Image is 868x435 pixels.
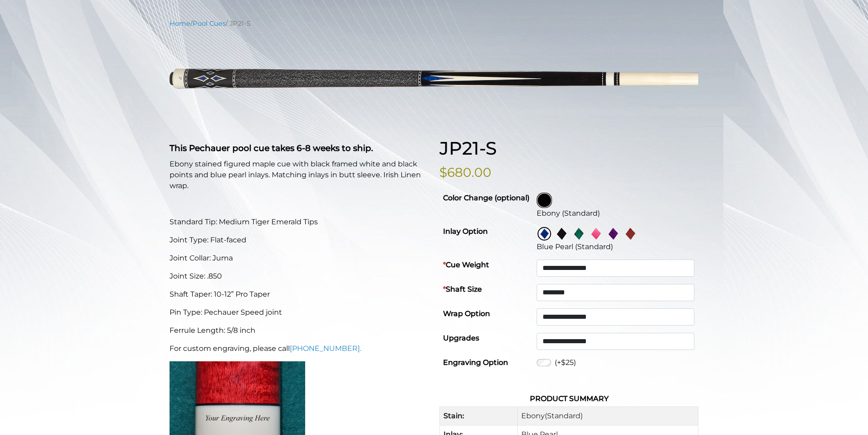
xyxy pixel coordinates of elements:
strong: Color Change (optional) [443,194,529,202]
img: Green Pearl [572,227,585,241]
nav: Breadcrumb [170,19,698,28]
a: Home [170,19,190,28]
strong: Product Summary [530,394,609,403]
img: Purple Pearl [606,227,620,241]
strong: Inlay Option [443,227,488,236]
strong: Engraving Option [443,358,508,367]
span: (Standard) [545,411,583,420]
h1: JP21-S [439,137,698,159]
label: (+$25) [555,357,576,368]
p: Joint Size: .850 [170,271,429,282]
p: Ferrule Length: 5/8 inch [170,325,429,336]
img: Ebony [538,194,551,207]
strong: Stain: [443,411,464,420]
td: Ebony [517,407,698,426]
p: Ebony stained figured maple cue with black framed white and black points and blue pearl inlays. M... [170,159,429,191]
img: Pink Pearl [589,227,603,241]
a: [PHONE_NUMBER]. [290,344,361,353]
p: Shaft Taper: 10-12” Pro Taper [170,289,429,300]
p: For custom engraving, please call [170,343,429,354]
p: Pin Type: Pechauer Speed joint [170,307,429,318]
img: Red Pearl [623,227,637,241]
p: Standard Tip: Medium Tiger Emerald Tips [170,217,429,227]
strong: This Pechauer pool cue takes 6-8 weeks to ship. [170,143,373,153]
div: Ebony (Standard) [537,208,695,219]
p: Joint Type: Flat-faced [170,235,429,246]
p: Joint Collar: Juma [170,253,429,264]
strong: Upgrades [443,334,479,342]
strong: Wrap Option [443,309,490,318]
strong: Cue Weight [443,260,489,269]
bdi: $680.00 [439,165,491,180]
img: Simulated Ebony [555,227,568,241]
div: Blue Pearl (Standard) [537,241,695,252]
img: Blue Pearl [538,227,551,241]
a: Pool Cues [193,19,226,28]
strong: Shaft Size [443,285,482,293]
